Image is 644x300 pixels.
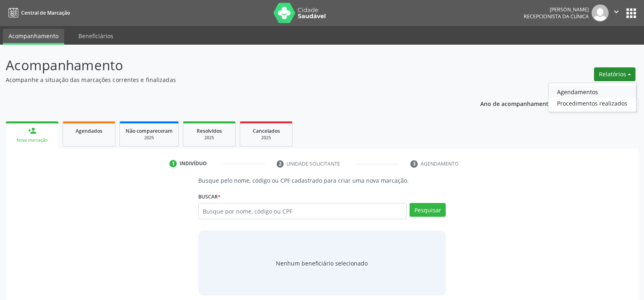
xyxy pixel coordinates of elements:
[524,6,589,13] div: [PERSON_NAME]
[624,6,638,20] button: apps
[480,98,552,108] p: Ano de acompanhamento
[6,76,449,84] p: Acompanhe a situação das marcações correntes e finalizadas
[276,259,368,268] span: Nenhum beneficiário selecionado
[594,67,635,81] button: Relatórios
[126,127,173,134] span: Não compareceram
[73,29,119,43] a: Beneficiários
[612,7,621,16] i: 
[246,135,286,141] div: 2025
[197,127,222,134] span: Resolvidos
[21,9,70,16] span: Central de Marcação
[11,137,53,143] div: Nova marcação
[28,126,37,135] div: person_add
[198,203,407,219] input: Busque por nome, código ou CPF
[410,203,446,217] button: Pesquisar
[609,4,624,22] button: 
[524,13,589,20] span: Recepcionista da clínica
[126,135,173,141] div: 2025
[549,86,636,97] a: Agendamentos
[198,190,221,203] label: Buscar
[253,127,280,134] span: Cancelados
[76,127,102,134] span: Agendados
[189,135,230,141] div: 2025
[198,176,446,185] p: Busque pelo nome, código ou CPF cadastrado para criar uma nova marcação.
[6,55,449,76] p: Acompanhamento
[169,160,177,167] div: 1
[3,29,64,45] a: Acompanhamento
[180,160,207,167] div: Indivíduo
[592,4,609,22] img: img
[549,97,636,109] a: Procedimentos realizados
[548,83,636,112] ul: Relatórios
[6,6,70,19] a: Central de Marcação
